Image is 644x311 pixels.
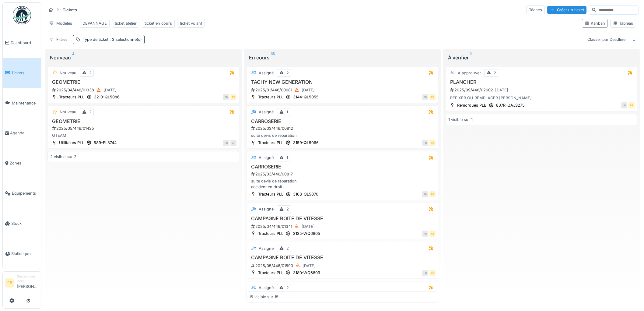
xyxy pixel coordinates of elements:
[12,100,39,106] span: Maintenance
[60,7,79,13] strong: Tickets
[259,155,274,161] div: Assigné
[10,160,39,166] span: Zones
[286,285,289,291] div: 2
[259,206,274,212] div: Assigné
[429,231,436,237] div: FB
[59,94,84,100] div: Tracteurs PLL
[293,270,320,276] div: 3180-WQ6809
[11,251,39,256] span: Statistiques
[50,79,236,85] h3: GEOMETRIE
[628,102,635,108] div: FB
[230,140,236,146] div: JH
[59,140,84,146] div: Utilitaires PLL
[448,117,473,122] div: 1 visible sur 1
[448,54,635,61] div: À vérifier
[250,223,436,230] div: 2025/04/446/01341
[422,191,428,197] div: FB
[458,70,481,76] div: À approuver
[103,87,117,93] div: [DATE]
[258,231,283,236] div: Tracteurs PLL
[51,86,236,94] div: 2025/04/446/01338
[50,133,236,138] div: QTEAM
[50,154,76,160] div: 2 visible sur 2
[249,294,278,299] div: 15 visible sur 15
[145,20,172,26] div: ticket en cours
[223,94,229,100] div: FB
[303,263,316,269] div: [DATE]
[259,246,274,251] div: Assigné
[60,109,76,115] div: Nouveau
[3,28,41,58] a: Dashboard
[450,86,635,94] div: 2025/09/446/02602
[271,54,275,61] sup: 15
[585,20,605,26] div: Kanban
[259,109,274,115] div: Assigné
[12,190,39,196] span: Équipements
[258,140,283,146] div: Tracteurs PLL
[223,140,229,146] div: FB
[249,79,436,85] h3: TACHY NEW GENERATION
[94,140,117,146] div: 589-EL8744
[422,140,428,146] div: FB
[17,274,39,292] li: [PERSON_NAME]
[496,102,525,108] div: 837R-QAJS275
[258,94,283,100] div: Tracteurs PLL
[429,270,436,276] div: FB
[293,231,320,236] div: 3135-WQ6805
[448,95,635,101] div: REFIXER OU REMPLACER [PERSON_NAME]
[3,88,41,118] a: Maintenance
[115,20,137,26] div: ticket atelier
[448,79,635,85] h3: PLANCHER
[547,6,586,14] div: Créer un ticket
[3,239,41,269] a: Statistiques
[526,5,545,14] div: Tâches
[249,118,436,124] h3: CARROSERIE
[259,70,274,76] div: Assigné
[494,70,496,76] div: 2
[250,171,436,177] div: 2025/03/446/00817
[3,148,41,178] a: Zones
[286,206,289,212] div: 2
[180,20,202,26] div: ticket volant
[249,255,436,260] h3: CAMPAGNE BOITE DE VITESSE
[230,94,236,100] div: FB
[51,125,236,131] div: 2025/05/446/01435
[249,164,436,170] h3: CARROSERIE
[3,118,41,148] a: Agenda
[293,94,319,100] div: 3144-QL5055
[302,87,315,93] div: [DATE]
[5,278,14,288] li: FB
[11,40,39,46] span: Dashboard
[250,86,436,94] div: 2025/01/446/00681
[293,140,319,146] div: 3159-QL5066
[13,6,31,24] img: Badge_color-CXgf-gQk.svg
[259,285,274,291] div: Assigné
[108,37,142,42] span: : 3 sélectionné(s)
[286,155,288,161] div: 1
[293,191,318,197] div: 3168-QL5070
[89,109,92,115] div: 2
[60,70,76,76] div: Nouveau
[50,54,237,61] div: Nouveau
[302,224,315,229] div: [DATE]
[94,94,120,100] div: 3210-QL5086
[249,178,436,190] div: suite devis de réparation accident en droit
[429,140,436,146] div: FB
[585,35,628,44] div: Classer par Deadline
[286,109,288,115] div: 1
[3,178,41,208] a: Équipements
[621,102,627,108] div: JP
[50,118,236,124] h3: GEOMETRIE
[3,208,41,239] a: Stock
[11,70,39,76] span: Tickets
[429,94,436,100] div: FB
[470,54,471,61] sup: 1
[457,102,486,108] div: Remorques PLB
[46,19,75,28] div: Modèles
[83,37,142,42] div: Type de ticket
[249,216,436,221] h3: CAMPAGNE BOITE DE VITESSE
[422,270,428,276] div: FB
[250,262,436,270] div: 2025/05/446/01590
[17,274,39,284] div: Gestionnaire local
[5,274,39,293] a: FB Gestionnaire local[PERSON_NAME]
